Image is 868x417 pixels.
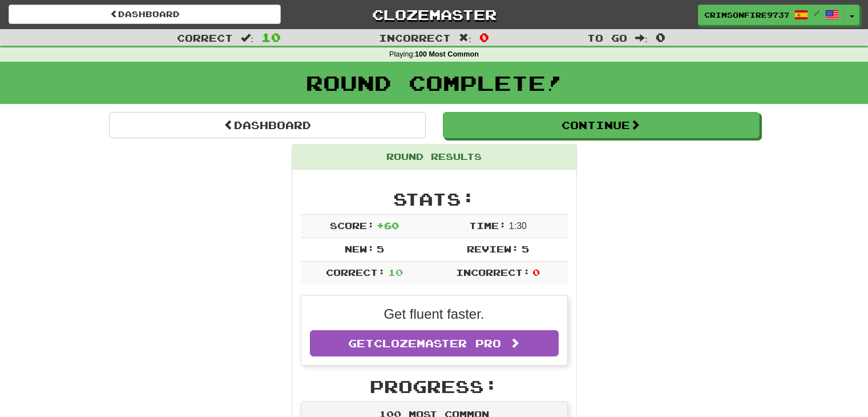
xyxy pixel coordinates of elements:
span: Correct [177,32,233,43]
h1: Round Complete! [4,71,864,94]
span: Correct: [326,267,385,278]
span: Incorrect: [456,267,530,278]
span: 0 [532,267,540,278]
span: New: [345,243,374,254]
span: Review: [467,243,519,254]
span: : [459,33,471,43]
span: 5 [377,243,384,254]
span: 0 [479,30,489,44]
span: 5 [522,243,529,254]
span: 1 : 30 [509,221,527,231]
span: + 60 [377,220,399,231]
span: 10 [388,267,403,278]
span: Score: [330,220,374,231]
span: Time: [469,220,506,231]
a: GetClozemaster Pro [310,330,559,356]
span: Incorrect [379,32,451,43]
span: : [241,33,253,43]
p: Get fluent faster. [310,304,559,324]
span: 0 [656,30,665,44]
span: 10 [261,30,281,44]
button: Continue [443,112,760,138]
a: Dashboard [109,112,426,138]
strong: 100 Most Common [415,50,479,58]
a: Dashboard [9,5,281,24]
span: / [814,9,819,17]
a: CrimsonFire9737 / [698,5,845,25]
h2: Progress: [301,377,568,396]
h2: Stats: [301,190,568,209]
span: : [635,33,648,43]
span: To go [587,32,627,43]
a: Clozemaster [298,5,570,25]
span: Clozemaster Pro [374,337,501,350]
div: Round Results [292,145,576,170]
span: CrimsonFire9737 [704,10,789,20]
